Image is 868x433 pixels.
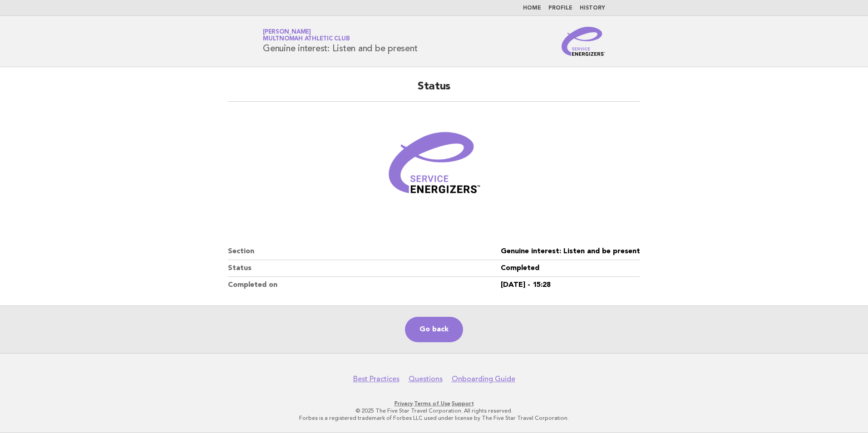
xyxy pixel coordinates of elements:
dd: Genuine interest: Listen and be present [501,243,640,260]
a: Terms of Use [414,400,450,407]
a: Home [523,5,541,11]
a: History [580,5,605,11]
a: Best Practices [353,374,399,384]
dd: Completed [501,260,640,277]
dd: [DATE] - 15:28 [501,277,640,293]
p: © 2025 The Five Star Travel Corporation. All rights reserved. [156,407,712,414]
img: Verified [380,113,488,221]
h2: Status [228,79,640,102]
a: Support [452,400,474,407]
a: Onboarding Guide [452,374,515,384]
a: Questions [409,374,443,384]
p: Forbes is a registered trademark of Forbes LLC used under license by The Five Star Travel Corpora... [156,414,712,422]
a: Profile [548,5,572,11]
dt: Status [228,260,501,277]
span: Multnomah Athletic Club [263,36,350,42]
h1: Genuine interest: Listen and be present [263,30,417,53]
a: [PERSON_NAME]Multnomah Athletic Club [263,29,350,42]
a: Privacy [395,400,413,407]
a: Go back [405,317,463,342]
p: · · [156,400,712,407]
dt: Completed on [228,277,501,293]
dt: Section [228,243,501,260]
img: Service Energizers [562,27,605,56]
